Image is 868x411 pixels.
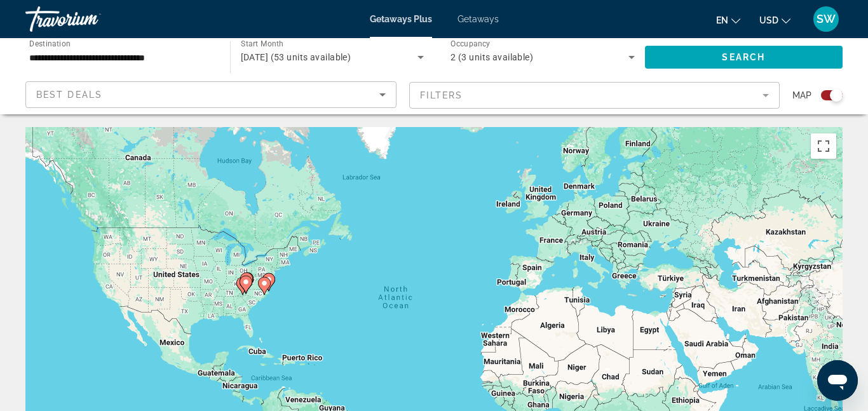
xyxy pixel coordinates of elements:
[29,39,71,48] span: Destination
[409,81,780,109] button: Filter
[817,360,858,401] iframe: Button to launch messaging window
[817,13,836,25] span: SW
[25,3,153,36] a: Travorium
[716,11,740,29] button: Change language
[792,86,811,104] span: Map
[811,133,836,159] button: Toggle fullscreen view
[759,11,790,29] button: Change currency
[451,52,533,62] span: 2 (3 units available)
[241,39,283,48] span: Start Month
[458,14,499,24] a: Getaways
[722,52,765,62] span: Search
[36,90,102,100] span: Best Deals
[370,14,432,24] a: Getaways Plus
[36,87,386,102] mat-select: Sort by
[451,39,491,48] span: Occupancy
[241,52,351,62] span: [DATE] (53 units available)
[645,46,843,69] button: Search
[759,15,778,25] span: USD
[716,15,728,25] span: en
[810,6,843,32] button: User Menu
